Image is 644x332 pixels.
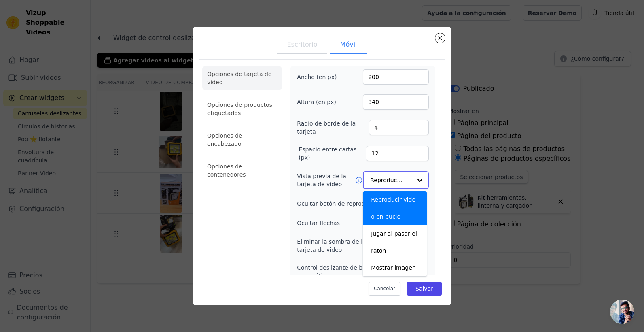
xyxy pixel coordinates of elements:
[297,98,341,106] label: Altura (en px)
[297,264,377,280] label: Control deslizante de bucle automático
[297,119,369,136] label: Radio de borde de la tarjeta
[369,282,400,296] button: Cancelar
[297,172,355,188] label: Vista previa de la tarjeta de video
[330,36,367,54] button: Móvil
[415,285,433,292] font: Salvar
[299,145,366,162] label: Espacio entre cartas (px)
[297,219,385,227] label: Ocultar flechas
[297,200,385,208] label: Ocultar botón de reproducción
[363,225,427,259] div: Jugar al pasar el ratón
[363,259,427,276] div: Mostrar imagen
[277,36,327,54] button: Escritorio
[610,300,634,324] div: Chat abierto
[297,238,377,254] label: Eliminar la sombra de la tarjeta de video
[202,66,282,90] li: Opciones de tarjeta de video
[435,33,445,43] button: Cerrar modal
[297,73,341,81] label: Ancho (en px)
[202,158,282,183] li: Opciones de contenedores
[202,97,282,121] li: Opciones de productos etiquetados
[363,191,427,225] div: Reproducir video en bucle
[202,128,282,152] li: Opciones de encabezado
